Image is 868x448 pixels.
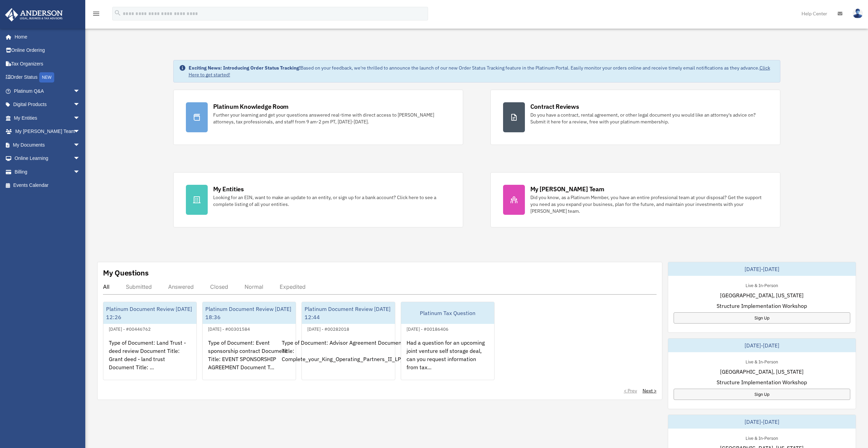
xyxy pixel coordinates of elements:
div: Based on your feedback, we're thrilled to announce the launch of our new Order Status Tracking fe... [189,64,775,78]
span: [GEOGRAPHIC_DATA], [US_STATE] [720,368,804,376]
span: arrow_drop_down [73,165,87,179]
i: search [114,9,121,17]
div: Platinum Document Review [DATE] 12:44 [302,302,395,324]
a: Digital Productsarrow_drop_down [5,98,90,111]
div: Type of Document: Advisor Agreement Document Title: Complete_your_King_Operating_Partners_II_LP_.... [302,333,395,386]
div: [DATE] - #00282018 [302,325,355,332]
div: [DATE]-[DATE] [668,339,856,352]
div: Normal [245,283,263,290]
span: arrow_drop_down [73,138,87,152]
div: [DATE]-[DATE] [668,415,856,429]
div: [DATE]-[DATE] [668,262,856,276]
div: Live & In-Person [740,358,783,365]
div: Contract Reviews [530,102,579,111]
a: Events Calendar [5,179,90,192]
div: Platinum Tax Question [401,302,494,324]
a: My Documentsarrow_drop_down [5,138,90,152]
strong: Exciting News: Introducing Order Status Tracking! [189,65,300,71]
div: Expedited [280,283,306,290]
div: My Entities [213,185,244,193]
i: menu [92,10,100,18]
div: Submitted [126,283,152,290]
span: arrow_drop_down [73,98,87,112]
div: Type of Document: Land Trust - deed review Document Title: Grant deed - land trust Document Title... [103,333,196,386]
div: Looking for an EIN, want to make an update to an entity, or sign up for a bank account? Click her... [213,194,451,208]
a: Online Learningarrow_drop_down [5,152,90,165]
div: Platinum Document Review [DATE] 12:26 [103,302,196,324]
div: All [103,283,109,290]
a: My [PERSON_NAME] Team Did you know, as a Platinum Member, you have an entire professional team at... [490,172,780,227]
div: [DATE] - #00186406 [401,325,454,332]
a: Online Ordering [5,44,90,57]
div: Answered [168,283,194,290]
div: Platinum Document Review [DATE] 18:36 [203,302,296,324]
span: [GEOGRAPHIC_DATA], [US_STATE] [720,291,804,299]
a: Platinum Document Review [DATE] 12:26[DATE] - #00446762Type of Document: Land Trust - deed review... [103,302,197,380]
a: Tax Organizers [5,57,90,71]
a: Sign Up [674,389,850,400]
a: Click Here to get started! [189,65,770,78]
a: Billingarrow_drop_down [5,165,90,179]
a: Next > [643,387,657,394]
a: My [PERSON_NAME] Teamarrow_drop_down [5,125,90,138]
span: arrow_drop_down [73,125,87,139]
div: Live & In-Person [740,281,783,288]
a: My Entities Looking for an EIN, want to make an update to an entity, or sign up for a bank accoun... [173,172,463,227]
a: Sign Up [674,312,850,324]
a: My Entitiesarrow_drop_down [5,111,90,125]
a: Platinum Tax Question[DATE] - #00186406Had a question for an upcoming joint venture self storage ... [401,302,495,380]
a: menu [92,12,100,18]
a: Platinum Q&Aarrow_drop_down [5,84,90,98]
div: NEW [39,72,54,83]
a: Home [5,30,87,44]
div: [DATE] - #00446762 [103,325,156,332]
img: Anderson Advisors Platinum Portal [3,8,65,21]
a: Platinum Document Review [DATE] 18:36[DATE] - #00301584Type of Document: Event sponsorship contra... [202,302,296,380]
div: Do you have a contract, rental agreement, or other legal document you would like an attorney's ad... [530,111,768,125]
div: Did you know, as a Platinum Member, you have an entire professional team at your disposal? Get th... [530,194,768,214]
span: arrow_drop_down [73,111,87,125]
a: Contract Reviews Do you have a contract, rental agreement, or other legal document you would like... [490,90,780,145]
span: Structure Implementation Workshop [717,302,807,310]
span: arrow_drop_down [73,84,87,98]
div: Platinum Knowledge Room [213,102,289,111]
img: User Pic [853,9,863,18]
div: [DATE] - #00301584 [203,325,255,332]
div: Type of Document: Event sponsorship contract Document Title: EVENT SPONSORSHIP AGREEMENT Document... [203,333,296,386]
div: Closed [210,283,228,290]
a: Platinum Knowledge Room Further your learning and get your questions answered real-time with dire... [173,90,463,145]
span: Structure Implementation Workshop [717,378,807,386]
div: Live & In-Person [740,434,783,441]
div: My Questions [103,268,149,278]
div: Further your learning and get your questions answered real-time with direct access to [PERSON_NAM... [213,111,451,125]
span: arrow_drop_down [73,152,87,166]
div: Had a question for an upcoming joint venture self storage deal, can you request information from ... [401,333,494,386]
a: Order StatusNEW [5,71,90,85]
div: My [PERSON_NAME] Team [530,185,604,193]
a: Platinum Document Review [DATE] 12:44[DATE] - #00282018Type of Document: Advisor Agreement Docume... [301,302,395,380]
